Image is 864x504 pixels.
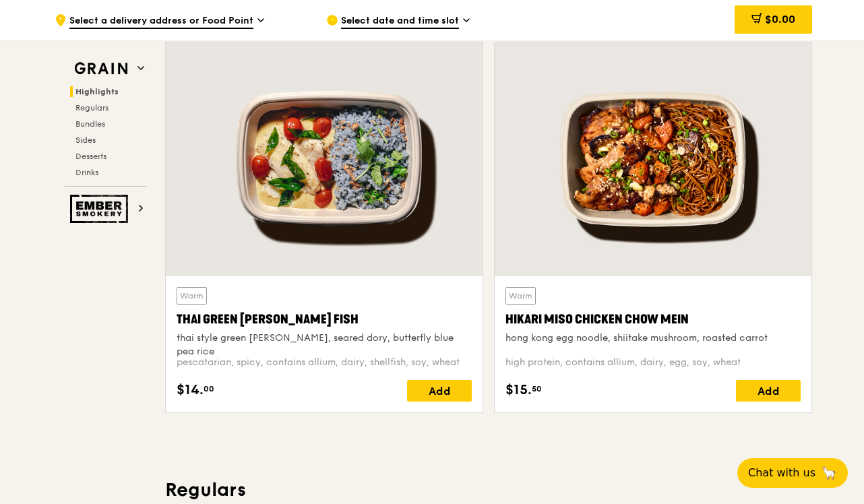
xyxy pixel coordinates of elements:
[341,14,459,29] span: Select date and time slot
[69,14,253,29] span: Select a delivery address or Food Point
[505,332,801,345] div: hong kong egg noodle, shiitake mushroom, roasted carrot
[765,13,795,26] span: $0.00
[736,380,801,402] div: Add
[177,310,472,329] div: Thai Green [PERSON_NAME] Fish
[505,287,536,305] div: Warm
[70,195,132,223] img: Ember Smokery web logo
[737,458,848,488] button: Chat with us🦙
[505,356,801,369] div: high protein, contains allium, dairy, egg, soy, wheat
[177,380,204,400] span: $14.
[75,168,98,177] span: Drinks
[177,287,207,305] div: Warm
[75,119,105,129] span: Bundles
[204,383,214,394] span: 00
[748,465,815,481] span: Chat with us
[505,380,532,400] span: $15.
[165,478,812,502] h3: Regulars
[177,356,472,369] div: pescatarian, spicy, contains allium, dairy, shellfish, soy, wheat
[505,310,801,329] div: Hikari Miso Chicken Chow Mein
[75,152,106,161] span: Desserts
[75,103,109,113] span: Regulars
[75,87,119,96] span: Highlights
[75,135,96,145] span: Sides
[821,465,837,481] span: 🦙
[70,57,132,81] img: Grain web logo
[177,332,472,358] div: thai style green [PERSON_NAME], seared dory, butterfly blue pea rice
[532,383,542,394] span: 50
[407,380,472,402] div: Add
